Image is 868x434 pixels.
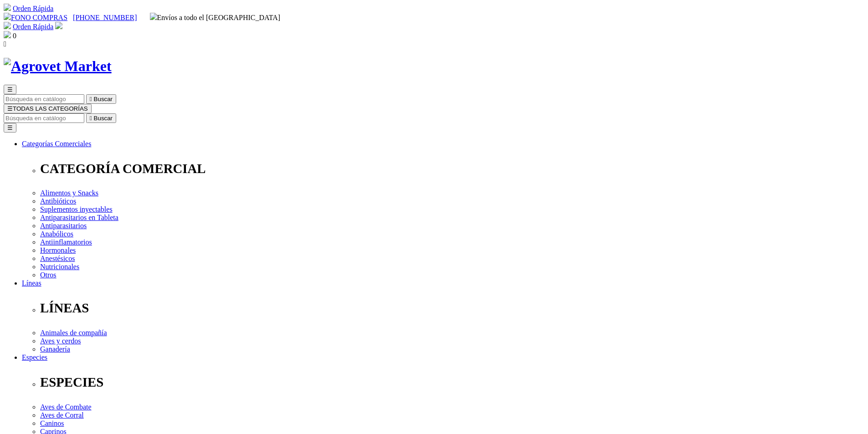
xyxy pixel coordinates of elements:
img: delivery-truck.svg [150,13,157,20]
i:  [90,115,92,122]
a: Líneas [22,279,41,287]
a: Alimentos y Snacks [40,189,98,197]
a: Hormonales [40,246,76,254]
input: Buscar [4,113,84,123]
i:  [90,96,92,102]
span: Buscar [94,115,113,122]
p: LÍNEAS [40,301,864,316]
button:  Buscar [86,113,116,123]
a: [PHONE_NUMBER] [73,14,137,21]
span: ☰ [7,105,13,112]
button: ☰TODAS LAS CATEGORÍAS [4,104,92,113]
img: shopping-cart.svg [4,4,11,11]
a: Antiinflamatorios [40,238,92,246]
button: ☰ [4,85,16,94]
span: Buscar [94,96,113,102]
a: Anestésicos [40,255,75,262]
img: shopping-bag.svg [4,31,11,38]
img: shopping-cart.svg [4,22,11,29]
span: 0 [13,32,16,40]
a: Suplementos inyectables [40,205,113,213]
span: Envíos a todo el [GEOGRAPHIC_DATA] [150,14,281,21]
button: ☰ [4,123,16,133]
a: Acceda a su cuenta de cliente [55,23,62,31]
a: Anabólicos [40,230,73,238]
a: Orden Rápida [13,5,53,12]
p: CATEGORÍA COMERCIAL [40,161,864,176]
p: ESPECIES [40,375,864,390]
iframe: Brevo live chat [5,335,157,429]
span: ☰ [7,86,13,93]
a: Nutricionales [40,263,79,271]
a: Otros [40,271,56,279]
a: Antiparasitarios en Tableta [40,214,118,221]
a: Categorías Comerciales [22,140,91,148]
a: Orden Rápida [13,23,53,31]
i:  [4,40,6,48]
input: Buscar [4,94,84,104]
a: Antiparasitarios [40,222,87,230]
a: FONO COMPRAS [4,14,67,21]
a: Animales de compañía [40,329,107,337]
img: phone.svg [4,13,11,20]
a: Antibióticos [40,197,76,205]
button:  Buscar [86,94,116,104]
img: user.svg [55,22,62,29]
img: Agrovet Market [4,58,112,75]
